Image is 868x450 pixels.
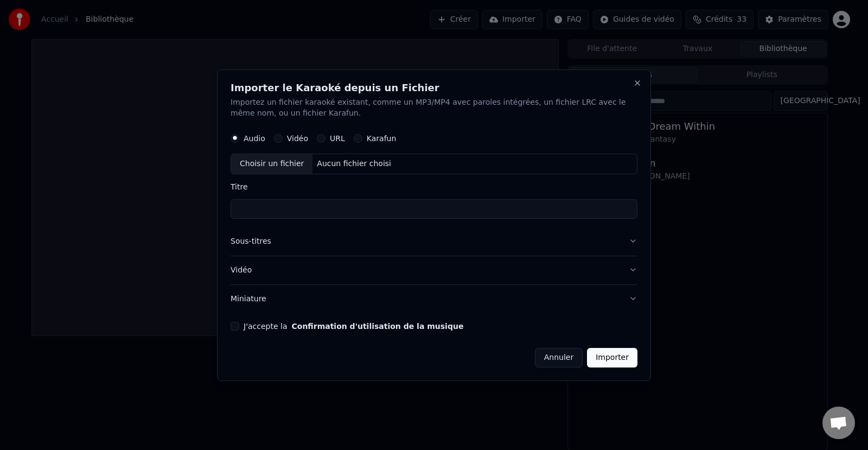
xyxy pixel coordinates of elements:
button: Vidéo [231,256,637,284]
label: Karafun [367,135,397,142]
div: Aucun fichier choisi [312,159,395,169]
button: Miniature [231,284,637,313]
label: Vidéo [287,135,308,142]
label: URL [330,135,345,142]
button: Annuler [535,347,583,367]
button: J'accepte la [291,322,463,329]
button: Sous-titres [231,227,637,256]
label: Titre [231,183,637,191]
label: J'accepte la [244,322,463,329]
button: Importer [587,347,637,367]
p: Importez un fichier karaoké existant, comme un MP3/MP4 avec paroles intégrées, un fichier LRC ave... [231,97,637,119]
h2: Importer le Karaoké depuis un Fichier [231,83,637,93]
label: Audio [244,135,265,142]
div: Choisir un fichier [231,154,312,174]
